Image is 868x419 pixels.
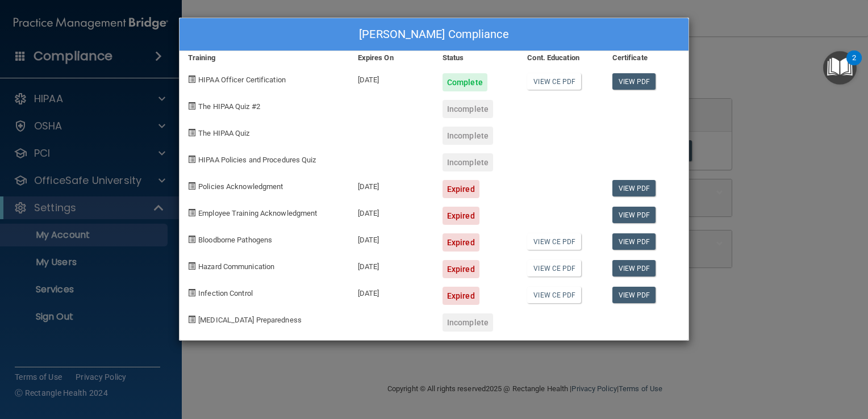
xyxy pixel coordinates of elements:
div: Training [180,51,349,65]
div: Incomplete [443,127,493,145]
a: View PDF [612,287,656,303]
a: View PDF [612,207,656,223]
div: Expired [443,260,479,278]
div: Incomplete [443,313,493,332]
span: Employee Training Acknowledgment [198,209,317,217]
a: View PDF [612,233,656,250]
a: View PDF [612,180,656,196]
div: Complete [443,73,487,91]
div: [DATE] [349,171,434,198]
a: View PDF [612,260,656,276]
div: [DATE] [349,225,434,252]
div: Incomplete [443,100,493,118]
button: Open Resource Center, 2 new notifications [823,51,857,85]
span: HIPAA Policies and Procedures Quiz [198,156,316,164]
div: Incomplete [443,153,493,171]
div: Status [434,51,519,65]
div: Expired [443,233,479,252]
div: Cont. Education [519,51,603,65]
span: Infection Control [198,289,253,298]
div: 2 [852,58,856,73]
div: [DATE] [349,198,434,225]
div: Certificate [604,51,688,65]
span: [MEDICAL_DATA] Preparedness [198,316,302,324]
a: View CE PDF [527,287,581,303]
span: Policies Acknowledgment [198,182,283,191]
div: Expired [443,207,479,225]
a: View CE PDF [527,260,581,276]
div: Expired [443,287,479,305]
span: Hazard Communication [198,262,274,271]
span: Bloodborne Pathogens [198,236,272,244]
a: View CE PDF [527,73,581,90]
span: The HIPAA Quiz [198,129,249,137]
div: Expires On [349,51,434,65]
div: [DATE] [349,278,434,305]
a: View CE PDF [527,233,581,250]
span: The HIPAA Quiz #2 [198,102,260,111]
div: [PERSON_NAME] Compliance [180,18,688,51]
div: Expired [443,180,479,198]
div: [DATE] [349,65,434,91]
a: View PDF [612,73,656,90]
div: [DATE] [349,252,434,278]
span: HIPAA Officer Certification [198,76,286,84]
